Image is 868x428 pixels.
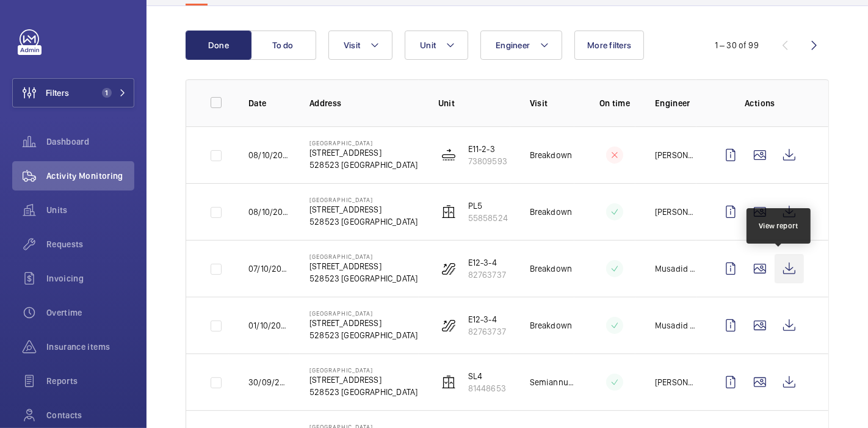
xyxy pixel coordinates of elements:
[309,374,418,386] p: [STREET_ADDRESS]
[468,313,506,325] p: E12-3-4
[46,204,134,216] span: Units
[441,148,456,162] img: moving_walk.svg
[655,97,696,109] p: Engineer
[715,39,759,51] div: 1 – 30 of 99
[12,78,134,107] button: Filters1
[309,272,418,285] p: 528523 [GEOGRAPHIC_DATA]
[46,238,134,250] span: Requests
[468,325,506,338] p: 82763737
[46,306,134,319] span: Overtime
[309,317,418,329] p: [STREET_ADDRESS]
[468,200,508,212] p: PL5
[102,88,112,98] span: 1
[468,370,506,382] p: SL4
[309,139,418,147] p: [GEOGRAPHIC_DATA]
[248,206,290,218] p: 08/10/2025
[655,376,696,388] p: [PERSON_NAME]
[441,318,456,333] img: escalator.svg
[248,263,290,275] p: 07/10/2025
[250,31,316,60] button: To do
[441,261,456,276] img: escalator.svg
[309,216,418,228] p: 528523 [GEOGRAPHIC_DATA]
[759,220,798,231] div: View report
[46,409,134,421] span: Contacts
[468,212,508,224] p: 55858524
[468,143,507,155] p: E11-2-3
[309,203,418,216] p: [STREET_ADDRESS]
[328,31,392,60] button: Visit
[309,253,418,260] p: [GEOGRAPHIC_DATA]
[309,147,418,159] p: [STREET_ADDRESS]
[574,31,644,60] button: More filters
[438,97,510,109] p: Unit
[468,256,506,269] p: E12-3-4
[594,97,635,109] p: On time
[468,155,507,167] p: 73809593
[530,97,574,109] p: Visit
[530,206,573,218] p: Breakdown
[309,97,419,109] p: Address
[655,319,696,332] p: Musadid Bin Che Muda
[530,376,574,388] p: Semiannual maintenance
[530,149,573,161] p: Breakdown
[716,97,804,109] p: Actions
[587,40,631,50] span: More filters
[46,272,134,285] span: Invoicing
[405,31,468,60] button: Unit
[480,31,562,60] button: Engineer
[248,319,290,332] p: 01/10/2025
[468,269,506,281] p: 82763737
[46,170,134,182] span: Activity Monitoring
[248,376,290,388] p: 30/09/2025
[530,319,573,332] p: Breakdown
[46,87,69,99] span: Filters
[441,205,456,219] img: elevator.svg
[46,341,134,353] span: Insurance items
[248,97,290,109] p: Date
[344,40,360,50] span: Visit
[309,366,418,374] p: [GEOGRAPHIC_DATA]
[309,196,418,203] p: [GEOGRAPHIC_DATA]
[496,40,530,50] span: Engineer
[309,386,418,398] p: 528523 [GEOGRAPHIC_DATA]
[468,382,506,394] p: 81448653
[655,149,696,161] p: [PERSON_NAME]
[441,375,456,390] img: elevator.svg
[530,263,573,275] p: Breakdown
[655,206,696,218] p: [PERSON_NAME]
[46,136,134,148] span: Dashboard
[309,310,418,317] p: [GEOGRAPHIC_DATA]
[309,159,418,171] p: 528523 [GEOGRAPHIC_DATA]
[46,375,134,387] span: Reports
[186,31,251,60] button: Done
[309,329,418,341] p: 528523 [GEOGRAPHIC_DATA]
[309,260,418,272] p: [STREET_ADDRESS]
[655,263,696,275] p: Musadid Bin Che Muda
[248,149,290,161] p: 08/10/2025
[420,40,436,50] span: Unit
